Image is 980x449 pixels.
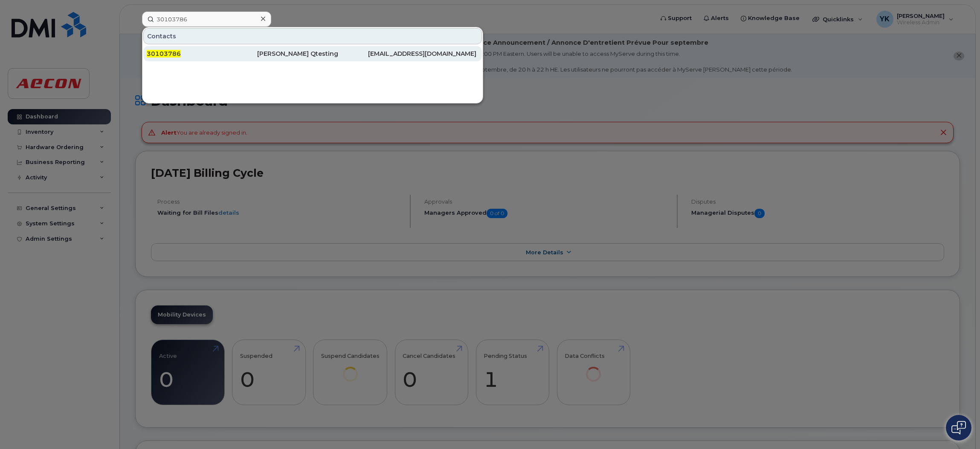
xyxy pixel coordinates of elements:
span: 30103786 [147,50,181,58]
a: 30103786[PERSON_NAME] Qtesting[EMAIL_ADDRESS][DOMAIN_NAME] [143,46,482,61]
div: Contacts [143,28,482,44]
div: [EMAIL_ADDRESS][DOMAIN_NAME] [368,49,478,58]
div: [PERSON_NAME] Qtesting [257,49,368,58]
img: Open chat [951,421,966,435]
